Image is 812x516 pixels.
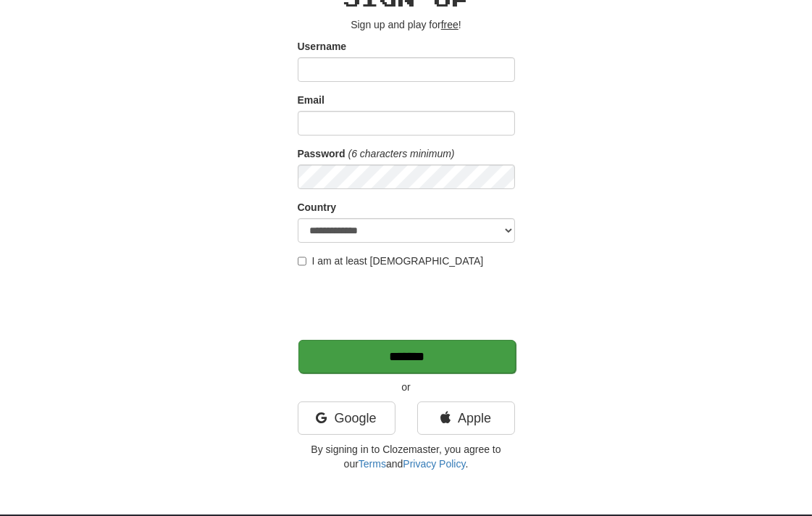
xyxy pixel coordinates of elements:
p: Sign up and play for ! [298,17,515,32]
label: Email [298,93,325,107]
label: Country [298,200,337,215]
label: Password [298,146,346,161]
p: By signing in to Clozemaster, you agree to our and . [298,442,515,471]
p: or [298,380,515,394]
a: Privacy Policy [403,458,465,470]
label: I am at least [DEMOGRAPHIC_DATA] [298,254,484,268]
iframe: reCAPTCHA [298,275,518,332]
label: Username [298,39,347,54]
a: Apple [417,401,515,435]
input: I am at least [DEMOGRAPHIC_DATA] [298,257,307,266]
a: Google [298,401,395,435]
a: Terms [359,458,386,470]
u: free [441,19,459,30]
em: (6 characters minimum) [348,148,455,159]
